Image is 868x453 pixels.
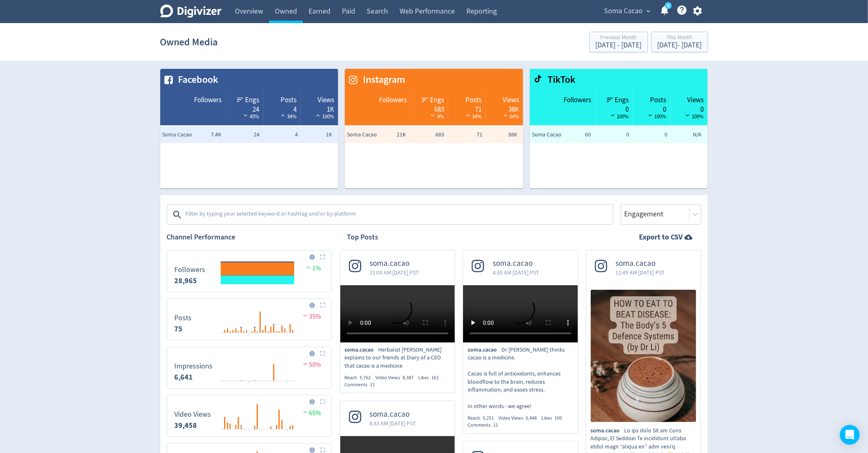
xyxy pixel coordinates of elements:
span: Posts [466,95,482,105]
table: customized table [160,69,339,188]
div: Open Intercom Messenger [840,425,860,445]
span: Soma Cacao [162,131,195,139]
img: Placeholder [320,351,325,356]
div: 38K [490,105,519,111]
span: 100% [609,113,629,120]
img: negative-performance-white.svg [464,112,472,118]
dt: Posts [175,313,192,323]
img: Placeholder [320,254,325,260]
dt: Followers [175,265,206,275]
table: customized table [530,69,708,188]
div: Reach [468,415,498,422]
span: 100% [646,113,667,120]
span: Followers [194,95,222,105]
span: 8,387 [403,374,414,381]
td: 1K [300,127,338,143]
span: 161 [432,374,439,381]
div: Likes [419,374,444,381]
span: Views [318,95,334,105]
span: soma.cacao [591,427,625,435]
div: 71 [452,105,482,111]
img: negative-performance.svg [301,312,309,319]
span: 100% [314,113,334,120]
span: Facebook [174,73,219,87]
td: 21K [370,127,408,143]
div: Video Views [376,374,419,381]
span: soma.cacao [468,346,501,354]
strong: 28,965 [175,276,197,286]
td: 0 [593,127,631,143]
div: 0 [675,105,704,111]
svg: Video Views 39,458 [171,399,328,433]
div: This Month [657,35,702,42]
span: Soma Cacao [532,131,565,139]
svg: Followers 0 [171,254,328,289]
span: 4:30 AM [DATE] PST [493,268,539,277]
td: 60 [554,127,593,143]
span: 50% [301,361,321,369]
span: 100 [554,415,562,421]
img: positive-performance-white.svg [279,112,287,118]
img: positive-performance-white.svg [314,112,322,118]
a: soma.cacao11:03 AM [DATE] PSTsoma.cacaoHerbalist [PERSON_NAME] explains to our friends at Diary o... [340,250,455,388]
td: 683 [408,127,446,143]
span: 35% [301,312,321,321]
svg: Posts 75 [171,302,328,337]
span: Engs [430,95,444,105]
div: Comments [345,381,380,388]
td: N/A [669,127,708,143]
div: 0 [637,105,667,111]
span: Soma Cacao [347,131,380,139]
span: Soma Cacao [604,5,643,18]
span: 11 [493,422,498,428]
div: [DATE] - [DATE] [596,42,642,49]
td: 7.4K [185,127,223,143]
text: 5 [667,3,669,9]
span: TikTok [544,73,576,87]
span: 5,762 [360,374,371,381]
p: Herbalist [PERSON_NAME] explains to our friends at Diary of a CEO that cacao is a medicine [345,346,451,370]
span: 45% [241,113,259,120]
span: 1% [304,264,321,272]
text: 11/08 [244,432,255,438]
text: 11/08 [244,336,255,342]
strong: 75 [175,324,183,334]
span: 11:03 AM [DATE] PST [370,268,419,277]
a: 5 [665,2,672,9]
div: Previous Month [596,35,642,42]
span: 100% [683,113,704,120]
span: soma.cacao [370,259,419,268]
td: 0 [631,127,669,143]
span: 6,448 [526,415,537,421]
img: negative-performance-black.svg [683,112,692,118]
strong: 6,641 [175,372,193,382]
img: negative-performance-black.svg [609,112,617,118]
text: 11/08 [244,384,255,390]
button: Soma Cacao [601,5,653,18]
span: Views [687,95,704,105]
img: positive-performance.svg [301,409,309,415]
span: Posts [281,95,297,105]
div: [DATE] - [DATE] [657,42,702,49]
div: Video Views [498,415,541,422]
td: 4 [262,127,300,143]
span: soma.cacao [493,259,539,268]
button: This Month[DATE]- [DATE] [651,32,708,52]
text: 25/08 [282,384,292,390]
img: Placeholder [320,303,325,308]
img: Placeholder [320,399,325,404]
text: 25/08 [282,336,292,342]
span: Followers [379,95,407,105]
td: 71 [446,127,484,143]
span: Instagram [359,73,405,87]
span: Engs [245,95,259,105]
text: 25/08 [282,432,292,438]
img: Placeholder [320,447,325,453]
span: 64% [501,113,519,120]
span: Views [503,95,519,105]
span: soma.cacao [345,346,379,354]
td: 24 [223,127,262,143]
img: negative-performance-black.svg [646,112,655,118]
button: Previous Month[DATE] - [DATE] [590,32,648,52]
span: 4% [429,113,444,120]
